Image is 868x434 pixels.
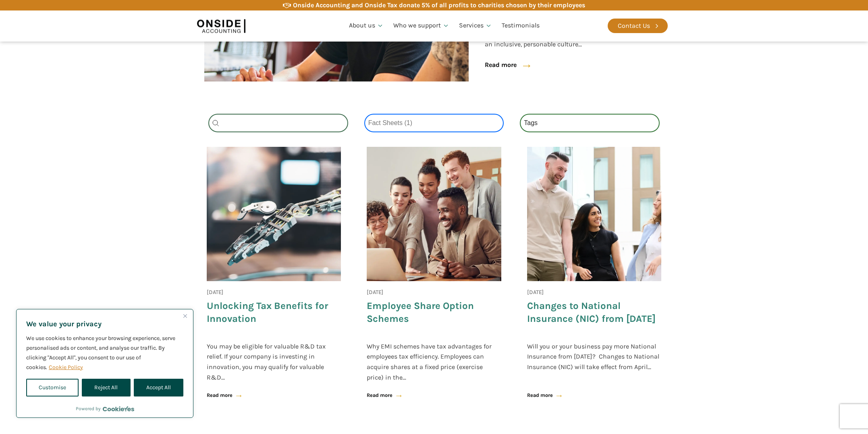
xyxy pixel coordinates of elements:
[207,288,223,297] div: [DATE]
[555,390,564,401] span: →
[76,405,134,413] div: Powered by
[367,300,501,325] a: Employee Share Option Schemes
[207,300,341,325] a: Unlocking Tax Benefits for Innovation
[367,341,501,382] div: Why EMI schemes have tax advantages for employees tax efficiency. Employees can acquire shares at...
[344,12,388,40] a: About us
[103,406,134,411] a: Visit CookieYes website
[497,12,544,40] a: Testimonials
[367,389,403,403] a: Read more→
[527,389,564,403] a: Read more→
[388,12,454,40] a: Who we support
[395,390,403,401] span: →
[134,379,183,396] button: Accept All
[26,334,183,372] p: We use cookies to enhance your browsing experience, serve personalised ads or content, and analys...
[527,288,544,297] div: [DATE]
[16,309,193,418] div: We value your privacy
[527,300,661,325] a: Changes to National Insurance (NIC) from [DATE]
[48,363,83,371] a: Cookie Policy
[207,341,341,382] div: You may be eligible for valuable R&D tax relief. If your company is investing in innovation, you ...
[26,379,79,396] button: Customise
[618,21,650,31] div: Contact Us
[197,17,245,35] img: Onside Accounting
[454,12,497,40] a: Services
[527,341,661,382] div: Will you or your business pay more National Insurance from [DATE]? Changes to National Insurance ...
[485,60,517,70] a: Read more
[82,379,130,396] button: Reject All
[608,19,668,33] a: Contact Us
[513,56,533,75] div: →
[235,390,243,401] span: →
[26,319,183,329] p: We value your privacy
[367,288,383,297] div: [DATE]
[207,389,243,403] a: Read more→
[183,314,187,318] img: Close
[180,311,190,321] button: Close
